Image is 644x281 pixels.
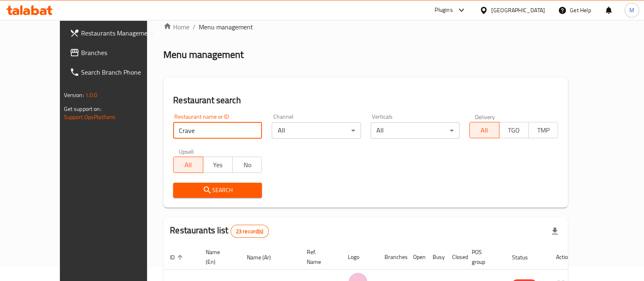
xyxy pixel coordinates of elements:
button: Search [173,183,262,198]
span: Restaurants Management [81,28,161,38]
span: M [629,6,634,15]
a: Home [163,22,189,32]
span: No [236,159,259,171]
input: Search for restaurant name or ID.. [173,122,262,139]
button: Yes [203,157,233,173]
a: Branches [63,43,167,62]
div: All [371,122,459,139]
span: 23 record(s) [231,228,268,235]
th: Busy [426,245,446,270]
span: POS group [472,247,496,267]
button: All [469,122,499,138]
div: All [272,122,360,139]
th: Branches [378,245,407,270]
th: Closed [446,245,465,270]
button: All [173,157,203,173]
span: Name (Ar) [247,252,281,262]
div: [GEOGRAPHIC_DATA] [491,6,545,15]
span: Search Branch Phone [81,67,161,77]
span: All [177,159,200,171]
span: TMP [532,124,555,136]
span: Version: [64,90,84,100]
button: No [232,157,262,173]
a: Search Branch Phone [63,62,167,82]
span: Yes [207,159,229,171]
th: Open [407,245,426,270]
label: Upsell [179,148,194,154]
span: Menu management [199,22,253,32]
span: Name (En) [206,247,231,267]
button: TGO [499,122,529,138]
span: ID [170,252,185,262]
span: Search [180,185,255,195]
div: Total records count [231,225,269,238]
h2: Restaurant search [173,94,558,106]
div: Plugins [435,5,453,15]
li: / [193,22,196,32]
span: Ref. Name [307,247,332,267]
nav: breadcrumb [163,22,568,32]
div: Export file [545,221,565,241]
span: All [473,124,496,136]
th: Logo [341,245,378,270]
h2: Restaurants list [170,224,268,238]
h2: Menu management [163,48,244,61]
th: Action [549,245,578,270]
span: 1.0.0 [85,90,98,100]
label: Delivery [475,114,495,119]
button: TMP [528,122,558,138]
span: TGO [503,124,525,136]
a: Support.OpsPlatform [64,112,116,122]
span: Branches [81,48,161,58]
a: Restaurants Management [63,23,167,43]
span: Status [512,252,538,262]
span: Get support on: [64,104,101,114]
